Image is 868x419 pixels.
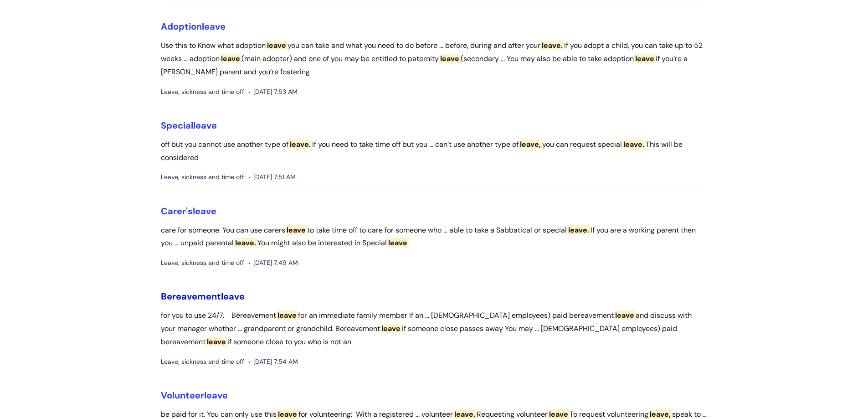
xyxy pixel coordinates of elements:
p: off but you cannot use another type of If you need to take time off but you ... can’t use another... [161,138,708,165]
span: Leave, sickness and time off [161,356,244,367]
span: leave. [234,238,257,248]
span: leave [387,238,409,248]
span: leave [634,54,656,63]
span: leave. [540,41,564,50]
span: leave, [519,140,542,149]
span: [DATE] 7:51 AM [249,171,296,183]
span: leave. [288,140,312,149]
span: leave [193,119,217,131]
span: leave [439,54,461,63]
span: leave [220,54,241,63]
span: leave, [648,409,672,419]
span: leave [204,389,228,401]
span: leave. [622,140,646,149]
span: Leave, sickness and time off [161,257,244,269]
span: leave [193,205,216,217]
p: care for someone. You can use carers to take time off to care for someone who ... able to take a ... [161,224,708,250]
span: leave [266,41,288,50]
a: Specialleave [161,119,217,131]
a: Carer'sleave [161,205,216,217]
span: Leave, sickness and time off [161,86,244,98]
span: leave [277,409,298,419]
a: Bereavementleave [161,290,245,302]
span: leave [202,21,226,32]
span: leave [285,225,307,235]
span: leave [205,337,227,347]
span: [DATE] 7:54 AM [249,356,298,367]
span: [DATE] 7:49 AM [249,257,298,269]
span: leave. [453,409,477,419]
span: leave [276,310,298,320]
p: for you to use 24/7. Bereavement for an immediate family member If an ... [DEMOGRAPHIC_DATA] empl... [161,309,708,348]
span: Leave, sickness and time off [161,171,244,183]
p: Use this to Know what adoption you can take and what you need to do before ... before, during and... [161,39,708,78]
span: leave [614,310,636,320]
span: leave [380,324,402,333]
span: leave [221,290,245,302]
span: leave [548,409,570,419]
a: Adoptionleave [161,21,226,32]
span: leave. [567,225,591,235]
span: [DATE] 7:53 AM [249,86,298,98]
a: Volunteerleave [161,389,228,401]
